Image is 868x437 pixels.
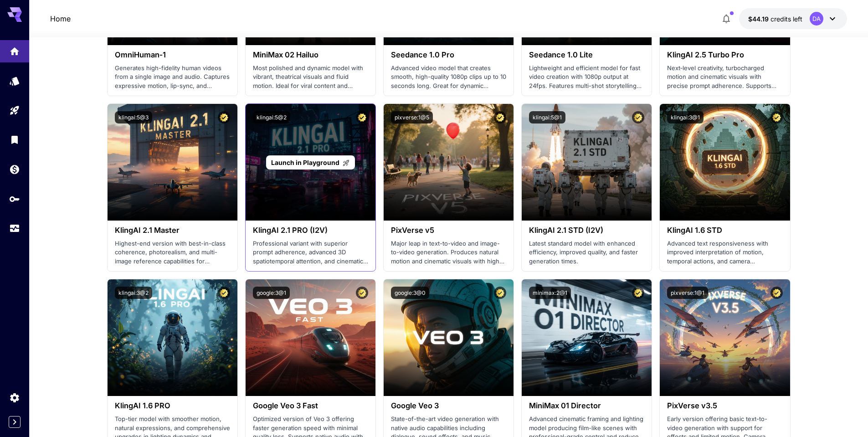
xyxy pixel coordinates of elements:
[115,239,230,266] p: Highest-end version with best-in-class coherence, photorealism, and multi-image reference capabil...
[246,279,375,396] img: alt
[770,111,783,123] button: Certified Model – Vetted for best performance and includes a commercial license.
[529,287,571,299] button: minimax:2@1
[748,15,770,23] span: $44.19
[253,64,368,91] p: Most polished and dynamic model with vibrant, theatrical visuals and fluid motion. Ideal for vira...
[356,287,368,299] button: Certified Model – Vetted for best performance and includes a commercial license.
[667,51,782,59] h3: KlingAI 2.5 Turbo Pro
[770,15,802,23] span: credits left
[266,155,355,170] a: Launch in Playground
[253,239,368,266] p: Professional variant with superior prompt adherence, advanced 3D spatiotemporal attention, and ci...
[522,104,652,221] img: alt
[391,64,506,91] p: Advanced video model that creates smooth, high-quality 1080p clips up to 10 seconds long. Great f...
[356,111,368,123] button: Certified Model – Vetted for best performance and includes a commercial license.
[115,287,152,299] button: klingai:3@2
[115,111,152,123] button: klingai:5@3
[115,64,230,91] p: Generates high-fidelity human videos from a single image and audio. Captures expressive motion, l...
[529,111,565,123] button: klingai:5@1
[667,226,782,235] h3: KlingAI 1.6 STD
[271,159,339,166] span: Launch in Playground
[522,279,652,396] img: alt
[9,75,20,87] div: Models
[9,134,20,145] div: Library
[748,14,802,24] div: $44.19042
[253,287,290,299] button: google:3@1
[253,226,368,235] h3: KlingAI 2.1 PRO (I2V)
[632,111,644,123] button: Certified Model – Vetted for best performance and includes a commercial license.
[218,111,230,123] button: Certified Model – Vetted for best performance and includes a commercial license.
[660,104,790,221] img: alt
[667,401,782,410] h3: PixVerse v3.5
[391,239,506,266] p: Major leap in text-to-video and image-to-video generation. Produces natural motion and cinematic ...
[529,51,644,59] h3: Seedance 1.0 Lite
[660,279,790,396] img: alt
[391,51,506,59] h3: Seedance 1.0 Pro
[9,164,20,175] div: Wallet
[218,287,230,299] button: Certified Model – Vetted for best performance and includes a commercial license.
[9,223,20,234] div: Usage
[391,111,433,123] button: pixverse:1@5
[384,104,514,221] img: alt
[494,287,506,299] button: Certified Model – Vetted for best performance and includes a commercial license.
[391,401,506,410] h3: Google Veo 3
[115,226,230,235] h3: KlingAI 2.1 Master
[9,105,20,116] div: Playground
[115,51,230,59] h3: OmniHuman‑1
[494,111,506,123] button: Certified Model – Vetted for best performance and includes a commercial license.
[253,111,290,123] button: klingai:5@2
[667,239,782,266] p: Advanced text responsiveness with improved interpretation of motion, temporal actions, and camera...
[632,287,644,299] button: Certified Model – Vetted for best performance and includes a commercial license.
[384,279,514,396] img: alt
[667,111,704,123] button: klingai:3@1
[50,13,71,24] a: Home
[739,8,847,29] button: $44.19042DA
[9,46,20,57] div: Home
[391,287,429,299] button: google:3@0
[667,64,782,91] p: Next‑level creativity, turbocharged motion and cinematic visuals with precise prompt adherence. S...
[9,193,20,205] div: API Keys
[253,401,368,410] h3: Google Veo 3 Fast
[108,104,237,221] img: alt
[115,401,230,410] h3: KlingAI 1.6 PRO
[50,13,71,24] nav: breadcrumb
[770,287,783,299] button: Certified Model – Vetted for best performance and includes a commercial license.
[108,279,237,396] img: alt
[810,12,823,26] div: DA
[529,226,644,235] h3: KlingAI 2.1 STD (I2V)
[529,64,644,91] p: Lightweight and efficient model for fast video creation with 1080p output at 24fps. Features mult...
[391,226,506,235] h3: PixVerse v5
[253,51,368,59] h3: MiniMax 02 Hailuo
[529,239,644,266] p: Latest standard model with enhanced efficiency, improved quality, and faster generation times.
[9,392,20,403] div: Settings
[529,401,644,410] h3: MiniMax 01 Director
[9,416,21,428] button: Expand sidebar
[667,287,708,299] button: pixverse:1@1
